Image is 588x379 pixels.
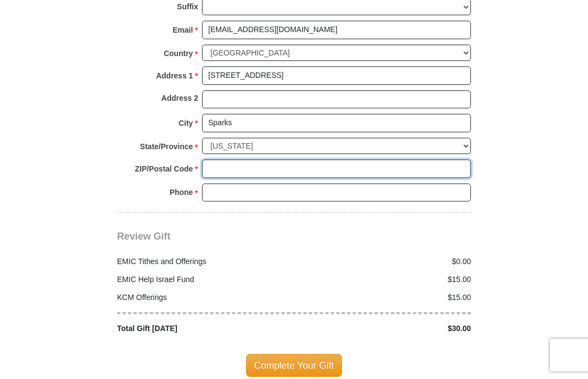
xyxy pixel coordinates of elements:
[173,22,193,38] strong: Email
[156,68,193,83] strong: Address 1
[294,256,477,267] div: $0.00
[112,256,295,267] div: EMIC Tithes and Offerings
[112,323,295,334] div: Total Gift [DATE]
[246,354,342,377] span: Complete Your Gift
[140,139,193,154] strong: State/Province
[112,274,295,285] div: EMIC Help Israel Fund
[112,292,295,303] div: KCM Offerings
[135,161,193,176] strong: ZIP/Postal Code
[170,185,193,200] strong: Phone
[294,274,477,285] div: $15.00
[294,292,477,303] div: $15.00
[161,90,198,106] strong: Address 2
[179,115,193,131] strong: City
[164,46,193,61] strong: Country
[117,231,170,242] span: Review Gift
[294,323,477,334] div: $30.00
